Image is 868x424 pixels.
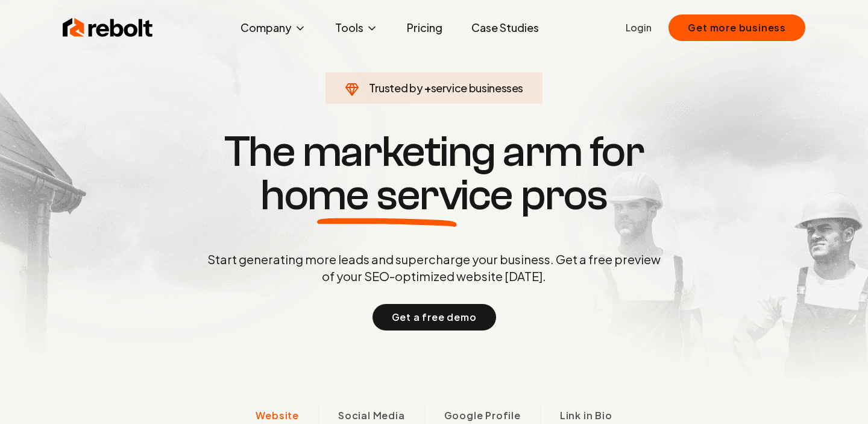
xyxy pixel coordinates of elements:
span: service businesses [431,81,524,95]
a: Login [626,21,652,35]
span: Google Profile [444,408,521,423]
span: Link in Bio [560,408,612,423]
button: Company [231,16,316,40]
p: Start generating more leads and supercharge your business. Get a free preview of your SEO-optimiz... [205,251,663,285]
span: home service [260,174,513,217]
span: Website [256,408,299,423]
span: Trusted by [369,81,423,95]
img: Rebolt Logo [63,16,153,40]
a: Pricing [397,16,452,40]
button: Get more business [668,14,805,41]
span: Social Media [338,408,405,423]
button: Tools [325,16,388,40]
span: + [424,81,431,95]
a: Case Studies [462,16,549,40]
h1: The marketing arm for pros [145,130,723,217]
button: Get a free demo [373,304,496,331]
